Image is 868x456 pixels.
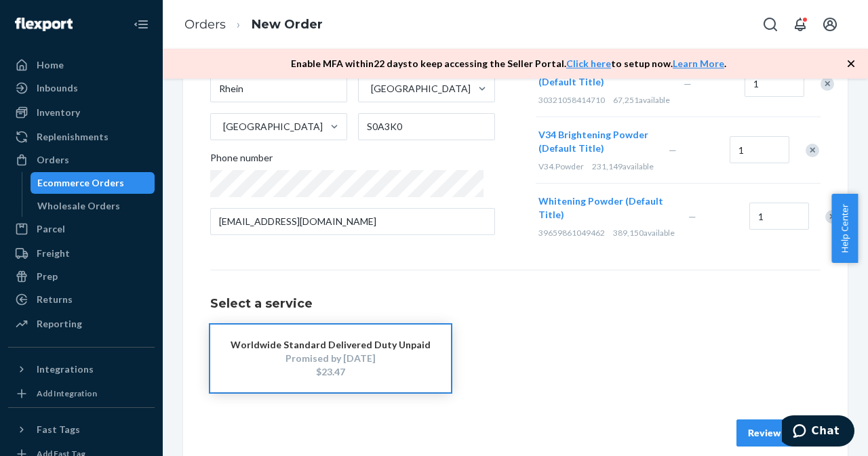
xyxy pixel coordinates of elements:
[8,126,155,148] a: Replenishments
[8,266,155,287] a: Prep
[210,297,821,311] h1: Select a service
[291,57,726,70] p: Enable MFA within 22 days to keep accessing the Seller Portal. to setup now. .
[222,120,223,133] input: [GEOGRAPHIC_DATA]
[821,77,834,91] div: Remove Item
[538,129,648,154] span: V34 Brightening Powder (Default Title)
[757,11,784,38] button: Open Search Box
[787,11,814,38] button: Open notifications
[8,77,155,99] a: Inbounds
[127,11,155,38] button: Close Navigation
[37,222,65,236] div: Parcel
[31,172,155,194] a: Ecommerce Orders
[8,218,155,240] a: Parcel
[231,352,431,365] div: Promised by [DATE]
[37,199,120,213] div: Wholesale Orders
[538,194,672,222] button: Whitening Powder (Default Title)
[37,293,73,306] div: Returns
[673,58,724,69] a: Learn More
[252,17,323,32] a: New Order
[8,419,155,440] button: Fast Tags
[210,75,347,102] input: City
[825,210,839,224] div: Remove Item
[358,113,495,140] input: ZIP Code
[223,120,323,133] div: [GEOGRAPHIC_DATA]
[538,195,663,220] span: Whitening Powder (Default Title)
[613,95,670,105] span: 67,251 available
[684,78,692,89] span: —
[538,95,605,105] span: 30321058414710
[37,106,80,119] div: Inventory
[831,194,858,263] button: Help Center
[8,358,155,380] button: Integrations
[538,161,584,171] span: V34.Powder
[37,388,97,399] div: Add Integration
[174,5,334,45] ol: breadcrumbs
[538,62,635,87] span: [MEDICAL_DATA] Kit (Default Title)
[37,130,108,144] div: Replenishments
[538,128,652,155] button: V34 Brightening Powder (Default Title)
[688,211,696,222] span: —
[613,228,675,238] span: 389,150 available
[37,81,78,95] div: Inbounds
[8,289,155,310] a: Returns
[371,82,471,96] div: [GEOGRAPHIC_DATA]
[15,18,73,31] img: Flexport logo
[37,247,70,260] div: Freight
[749,203,809,230] input: Quantity
[370,82,371,96] input: [GEOGRAPHIC_DATA]
[538,228,605,238] span: 39659861049462
[592,161,654,171] span: 231,149 available
[8,102,155,123] a: Inventory
[210,151,273,170] span: Phone number
[816,11,844,38] button: Open account menu
[8,54,155,76] a: Home
[37,176,124,190] div: Ecommerce Orders
[31,195,155,217] a: Wholesale Orders
[37,423,80,436] div: Fast Tags
[806,144,819,157] div: Remove Item
[782,415,854,449] iframe: Opens a widget where you can chat to one of our agents
[8,243,155,264] a: Freight
[669,144,677,156] span: —
[8,313,155,335] a: Reporting
[736,419,821,447] button: Review Order
[730,136,789,163] input: Quantity
[231,365,431,379] div: $23.47
[745,70,804,97] input: Quantity
[231,338,431,352] div: Worldwide Standard Delivered Duty Unpaid
[37,153,69,167] div: Orders
[210,325,451,392] button: Worldwide Standard Delivered Duty UnpaidPromised by [DATE]$23.47
[184,17,226,32] a: Orders
[37,317,82,331] div: Reporting
[566,58,611,69] a: Click here
[8,149,155,171] a: Orders
[37,58,64,72] div: Home
[210,208,495,235] input: Email (Only Required for International)
[8,386,155,402] a: Add Integration
[37,270,58,283] div: Prep
[37,362,94,376] div: Integrations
